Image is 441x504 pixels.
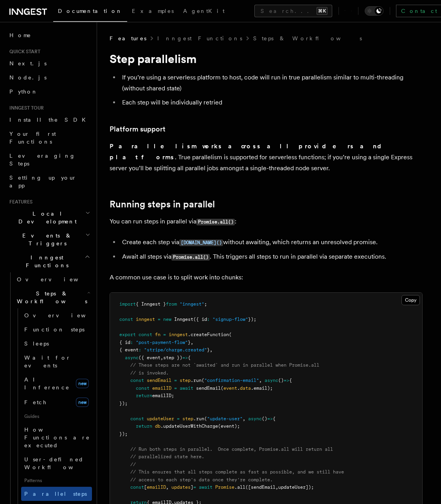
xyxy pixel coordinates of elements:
span: const [130,378,144,383]
strong: Parallelism works across all providers and platforms [110,142,388,161]
span: // These steps are not `awaited` and run in parallel when Promise.all [130,362,319,368]
span: Guides [21,410,92,423]
span: { [273,416,275,421]
span: fn [155,332,160,337]
span: emailID [147,484,166,490]
span: async [248,416,262,421]
span: , [275,484,278,490]
span: inngest [169,332,188,337]
span: const [130,416,144,421]
span: step [180,378,191,383]
span: event [223,385,237,391]
code: Promise.all() [196,219,235,225]
a: How Functions are executed [21,423,92,452]
span: ({ id [193,317,207,322]
span: Examples [132,8,174,14]
span: "confirmation-email" [204,378,259,383]
span: .all [234,484,245,490]
span: { event [119,347,139,353]
span: Sleeps [24,340,49,347]
a: Overview [21,308,92,322]
span: // This ensures that all steps complete as fast as possible, and we still have [130,469,344,475]
span: ; [204,301,207,307]
span: { Inngest } [136,301,166,307]
span: { [188,355,191,360]
span: , [160,355,163,360]
a: User-defined Workflows [21,452,92,474]
button: Inngest Functions [6,250,92,272]
span: Overview [17,276,97,283]
span: // parallelized state here. [130,454,204,459]
span: data [240,385,251,391]
span: Wait for events [24,355,71,369]
a: AgentKit [178,2,229,21]
span: Events & Triggers [6,232,85,247]
span: db [155,423,160,429]
span: return [136,393,152,398]
a: Next.js [6,56,92,70]
span: , [259,378,262,383]
a: [DOMAIN_NAME]() [179,238,223,246]
code: Promise.all() [171,254,210,261]
span: Your first Functions [9,131,56,145]
span: const [130,484,144,490]
span: }); [119,401,128,406]
span: Inngest [174,317,193,322]
span: ( [221,385,223,391]
a: Python [6,85,92,99]
span: = [158,317,160,322]
span: sendEmail [147,378,171,383]
a: AI Inferencenew [21,373,92,394]
code: [DOMAIN_NAME]() [179,239,223,246]
a: Wait for events [21,351,92,373]
a: Parallel steps [21,487,92,501]
button: Events & Triggers [6,229,92,250]
span: Parallel steps [24,491,87,497]
span: Setting up your app [9,175,77,189]
a: Sleeps [21,337,92,351]
span: Overview [24,312,105,319]
span: Steps & Workflows [14,290,87,305]
span: ( [202,378,204,383]
span: return [136,423,152,429]
span: = [174,385,177,391]
span: . [237,385,240,391]
span: AI Inference [24,376,70,391]
span: sendEmail [196,385,221,391]
p: A common use case is to split work into chunks: [110,272,423,283]
span: => [182,355,188,360]
span: User-defined Workflows [24,456,95,470]
span: Install the SDK [9,117,90,123]
span: , [191,340,193,345]
button: Steps & Workflows [14,286,92,308]
span: ([sendEmail [245,484,275,490]
span: Local Development [6,210,85,225]
span: { id [119,340,130,345]
span: Home [9,31,31,39]
p: . True parallelism is supported for serverless functions; if you’re using a single Express server... [110,141,423,174]
button: Toggle dark mode [365,6,383,16]
li: Await all steps via . This triggers all steps to run in parallel via separate executions. [120,251,423,263]
span: , [243,416,245,421]
span: () [278,378,284,383]
span: ( [229,332,232,337]
span: }); [119,431,128,437]
span: const [119,317,133,322]
span: import [119,301,136,307]
span: () [262,416,267,421]
span: ( [204,416,207,421]
span: await [180,385,193,391]
span: [ [144,484,147,490]
span: export [119,332,136,337]
button: Local Development [6,207,92,229]
a: Platform support [110,124,166,135]
p: You can run steps in parallel via : [110,216,423,227]
span: ({ event [139,355,160,360]
span: const [136,385,149,391]
span: => [284,378,289,383]
a: Leveraging Steps [6,149,92,171]
span: emailID; [152,393,174,398]
a: Fetchnew [21,394,92,410]
span: = [193,484,196,490]
span: Features [110,34,146,42]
